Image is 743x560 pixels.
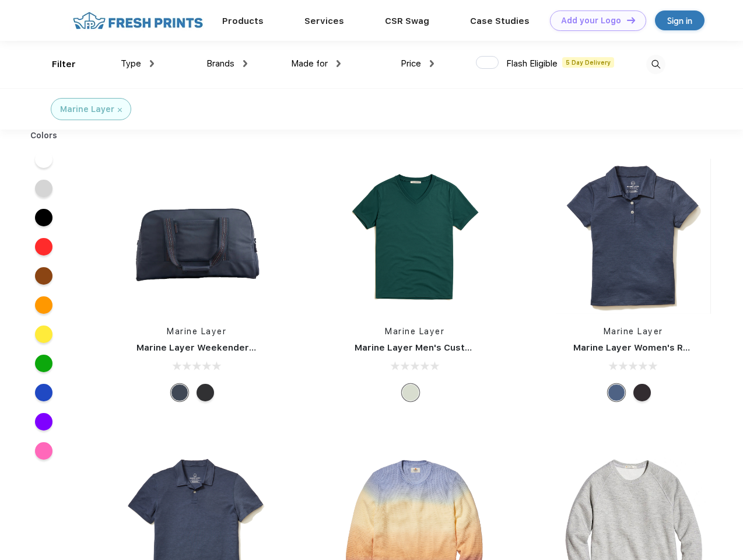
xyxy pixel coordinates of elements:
img: desktop_search.svg [646,55,665,74]
a: Marine Layer [604,327,663,336]
div: Marine Layer [60,103,114,116]
span: Type [121,58,141,69]
a: Services [304,16,344,26]
img: dropdown.png [150,60,154,67]
img: DT [627,17,635,23]
span: 5 Day Delivery [562,57,614,68]
a: Products [222,16,264,26]
a: Marine Layer Weekender Bag [136,342,268,353]
span: Made for [291,58,328,69]
div: Phantom [197,384,214,401]
div: Black [633,384,651,401]
span: Price [401,58,421,69]
div: Sign in [667,14,692,27]
img: fo%20logo%202.webp [69,10,206,31]
div: Colors [22,129,66,142]
img: dropdown.png [430,60,434,67]
img: dropdown.png [243,60,247,67]
img: func=resize&h=266 [556,159,711,314]
a: Marine Layer [385,327,444,336]
img: func=resize&h=266 [337,159,492,314]
img: dropdown.png [337,60,341,67]
div: Any Color [402,384,419,401]
span: Brands [206,58,234,69]
a: Sign in [655,10,705,30]
a: CSR Swag [385,16,429,26]
div: Navy [608,384,625,401]
img: func=resize&h=266 [119,159,274,314]
div: Filter [52,58,76,71]
a: Marine Layer Men's Custom Dyed Signature V-Neck [355,342,586,353]
div: Navy [171,384,188,401]
a: Marine Layer [167,327,226,336]
span: Flash Eligible [506,58,558,69]
img: filter_cancel.svg [118,108,122,112]
div: Add your Logo [561,16,621,26]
